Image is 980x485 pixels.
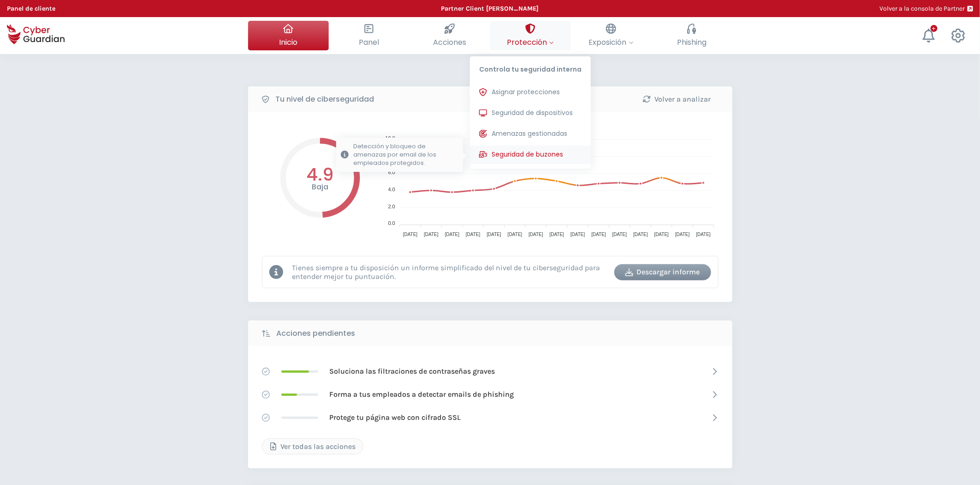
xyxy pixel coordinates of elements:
[277,328,356,339] b: Acciones pendientes
[433,36,466,48] span: Acciones
[353,142,458,167] p: Detección y bloqueo de amenazas por email de los empleados protegidos.
[677,36,707,48] span: Phishing
[269,441,356,452] div: Ver todas las acciones
[570,232,585,237] tspan: [DATE]
[330,412,461,423] p: Protege tu página web con cifrado SSL
[248,21,329,50] button: Inicio
[621,267,704,278] div: Descargar informe
[636,94,719,105] div: Volver a analizar
[529,232,543,237] tspan: [DATE]
[487,232,501,237] tspan: [DATE]
[445,232,459,237] tspan: [DATE]
[931,25,938,32] div: +
[262,438,363,455] button: Ver todas las acciones
[492,150,563,159] span: Seguridad de buzones
[612,232,627,237] tspan: [DATE]
[441,5,539,12] b: Partner Client [PERSON_NAME]
[591,232,606,237] tspan: [DATE]
[330,366,495,376] p: Soluciona las filtraciones de contraseñas graves
[880,4,973,13] a: Volver a la consola de Partner
[652,21,732,50] button: Phishing
[7,5,55,12] b: Panel de cliente
[470,83,591,102] button: Asignar protecciones
[276,94,374,105] b: Tu nivel de ciberseguridad
[466,232,481,237] tspan: [DATE]
[388,204,395,209] tspan: 2.0
[507,232,522,237] tspan: [DATE]
[292,263,607,281] p: Tienes siempre a tu disposición un informe simplificado del nivel de tu ciberseguridad para enten...
[388,170,395,175] tspan: 6.0
[490,21,571,50] button: ProtecciónControla tu seguridad internaAsignar proteccionesSeguridad de dispositivosAmenazas gest...
[388,221,395,226] tspan: 0.0
[470,145,591,164] button: Seguridad de buzonesDetección y bloqueo de amenazas por email de los empleados protegidos.
[507,36,554,48] span: Protección
[629,91,725,107] button: Volver a analizar
[359,36,379,48] span: Panel
[470,104,591,122] button: Seguridad de dispositivos
[329,21,410,50] button: Panel
[403,232,417,237] tspan: [DATE]
[571,21,652,50] button: Exposición
[675,232,690,237] tspan: [DATE]
[633,232,648,237] tspan: [DATE]
[410,21,490,50] button: Acciones
[388,187,395,192] tspan: 4.0
[492,108,573,118] span: Seguridad de dispositivos
[614,264,711,280] button: Descargar informe
[492,129,567,139] span: Amenazas gestionadas
[549,232,564,237] tspan: [DATE]
[696,232,711,237] tspan: [DATE]
[424,232,439,237] tspan: [DATE]
[654,232,669,237] tspan: [DATE]
[470,56,591,79] p: Controla tu seguridad interna
[385,136,395,141] tspan: 10.0
[470,125,591,143] button: Amenazas gestionadas
[279,36,297,48] span: Inicio
[492,87,560,97] span: Asignar protecciones
[330,389,514,400] p: Forma a tus empleados a detectar emails de phishing
[589,36,634,48] span: Exposición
